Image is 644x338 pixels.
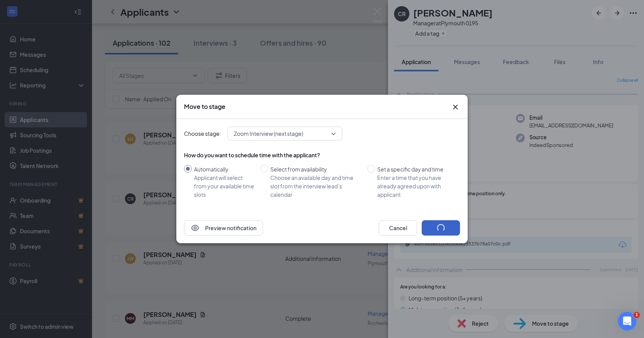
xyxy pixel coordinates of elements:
[270,173,361,199] div: Choose an available day and time slot from the interview lead’s calendar
[184,151,460,159] div: How do you want to schedule time with the applicant?
[194,173,254,199] div: Applicant will select from your available time slots
[451,102,460,112] svg: Cross
[191,223,200,232] svg: Eye
[377,165,454,173] div: Set a specific day and time
[194,165,254,173] div: Automatically
[184,129,221,138] span: Choose stage:
[377,173,454,199] div: Enter a time that you have already agreed upon with applicant
[379,220,417,236] button: Cancel
[270,165,361,173] div: Select from availability
[618,312,636,330] iframe: Intercom live chat
[184,220,263,236] button: EyePreview notification
[451,102,460,112] button: Close
[184,102,225,111] h3: Move to stage
[634,312,640,318] span: 1
[234,128,303,139] span: Zoom Interview (next stage)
